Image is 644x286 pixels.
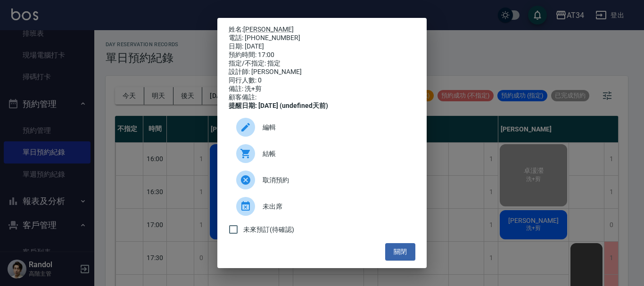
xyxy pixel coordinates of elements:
div: 日期: [DATE] [229,42,415,51]
a: 結帳 [229,140,415,167]
span: 取消預約 [263,175,408,185]
div: 提醒日期: [DATE] (undefined天前) [229,102,415,110]
span: 編輯 [263,123,408,132]
div: 電話: [PHONE_NUMBER] [229,34,415,42]
span: 結帳 [263,149,408,159]
div: 顧客備註: [229,93,415,102]
div: 編輯 [229,114,415,140]
div: 指定/不指定: 指定 [229,59,415,68]
a: [PERSON_NAME] [243,25,294,33]
div: 取消預約 [229,167,415,193]
span: 未來預訂(待確認) [243,225,294,235]
div: 備註: 洗+剪 [229,85,415,93]
div: 預約時間: 17:00 [229,51,415,59]
div: 設計師: [PERSON_NAME] [229,68,415,76]
p: 姓名: [229,25,415,34]
span: 未出席 [263,202,408,212]
div: 同行人數: 0 [229,76,415,85]
button: 關閉 [385,243,415,261]
div: 未出席 [229,193,415,220]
